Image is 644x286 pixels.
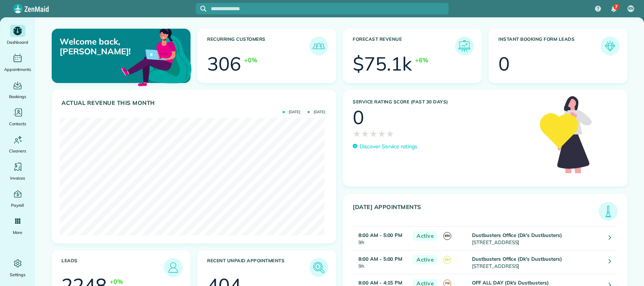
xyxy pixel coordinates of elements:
span: Active [413,231,438,241]
strong: Dustbusters Office (Dk's Dustbusters) [472,232,562,238]
span: Appointments [4,66,31,73]
span: Cleaners [9,147,26,155]
a: Payroll [3,188,32,209]
a: Invoices [3,161,32,182]
p: Discover Service ratings [360,143,417,151]
span: Payroll [11,201,25,209]
span: ★ [369,127,378,140]
div: +0% [244,55,257,65]
h3: [DATE] Appointments [353,204,599,221]
a: Discover Service ratings [353,143,417,151]
span: KN [628,6,634,12]
div: 306 [207,54,241,73]
span: KN [443,232,451,240]
a: Cleaners [3,134,32,155]
div: 0 [498,54,510,73]
div: +6% [415,55,428,65]
svg: Focus search [200,6,206,12]
div: 0 [353,108,364,127]
td: [STREET_ADDRESS] [470,226,603,250]
span: Contacts [9,120,26,128]
span: Dashboard [7,38,28,46]
span: Invoices [10,174,25,182]
h3: Actual Revenue this month [61,100,328,106]
span: Settings [10,271,26,278]
td: [STREET_ADDRESS] [470,250,603,274]
span: Active [413,255,438,264]
strong: 8:00 AM - 5:00 PM [358,232,402,238]
span: More [13,229,22,236]
h3: Recurring Customers [207,37,309,55]
strong: 8:00 AM - 4:15 PM [358,280,402,286]
span: Bookings [9,93,26,100]
span: SH [443,256,451,264]
a: Appointments [3,52,32,73]
h3: Service Rating score (past 30 days) [353,99,532,105]
img: icon_todays_appointments-901f7ab196bb0bea1936b74009e4eb5ffbc2d2711fa7634e0d609ed5ef32b18b.png [601,204,616,219]
span: ★ [386,127,394,140]
span: [DATE] [283,110,300,114]
strong: 8:00 AM - 5:00 PM [358,256,402,262]
span: ★ [378,127,386,140]
a: Settings [3,257,32,278]
span: ★ [353,127,361,140]
img: icon_recurring_customers-cf858462ba22bcd05b5a5880d41d6543d210077de5bb9ebc9590e49fd87d84ed.png [311,38,326,54]
h3: Instant Booking Form Leads [498,37,601,55]
h3: Forecast Revenue [353,37,455,55]
a: Contacts [3,106,32,128]
p: Welcome back, [PERSON_NAME]! [60,37,146,57]
div: $75.1k [353,54,412,73]
h3: Recent unpaid appointments [207,258,309,277]
a: Dashboard [3,25,32,46]
span: ★ [361,127,369,140]
img: icon_form_leads-04211a6a04a5b2264e4ee56bc0799ec3eb69b7e499cbb523a139df1d13a81ae0.png [603,38,618,54]
div: 7 unread notifications [606,1,622,17]
td: 9h [353,250,409,274]
h3: Leads [61,258,164,277]
td: 9h [353,226,409,250]
img: icon_unpaid_appointments-47b8ce3997adf2238b356f14209ab4cced10bd1f174958f3ca8f1d0dd7fffeee.png [311,260,326,275]
div: +0% [110,277,123,286]
a: Bookings [3,79,32,100]
span: 7 [615,4,618,10]
img: icon_leads-1bed01f49abd5b7fead27621c3d59655bb73ed531f8eeb49469d10e621d6b896.png [166,260,181,275]
strong: OFF ALL DAY (Dk's Dustbusters) [472,280,549,286]
img: icon_forecast_revenue-8c13a41c7ed35a8dcfafea3cbb826a0462acb37728057bba2d056411b612bbbe.png [457,38,472,54]
span: [DATE] [307,110,325,114]
button: Focus search [196,6,206,12]
strong: Dustbusters Office (Dk's Dustbusters) [472,256,562,262]
img: dashboard_welcome-42a62b7d889689a78055ac9021e634bf52bae3f8056760290aed330b23ab8690.png [120,20,193,93]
